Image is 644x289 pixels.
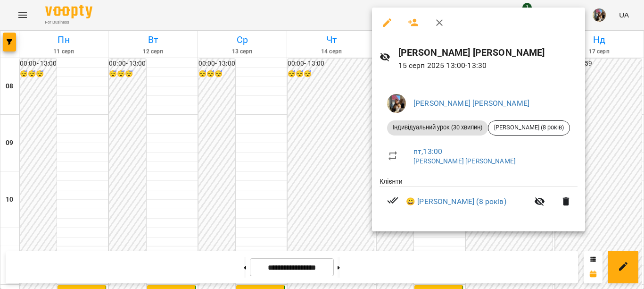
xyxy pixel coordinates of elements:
[488,123,570,132] span: [PERSON_NAME] (8 років)
[380,177,578,221] ul: Клієнти
[406,196,506,207] a: 😀 [PERSON_NAME] (8 років)
[413,147,442,156] a: пт , 13:00
[387,195,398,206] svg: Візит сплачено
[413,99,529,108] a: [PERSON_NAME] [PERSON_NAME]
[387,123,488,132] span: Індивідуальний урок (30 хвилин)
[488,120,570,136] div: [PERSON_NAME] (8 років)
[413,157,516,165] a: [PERSON_NAME] [PERSON_NAME]
[398,60,578,71] p: 15 серп 2025 13:00 - 13:30
[387,94,406,113] img: 497ea43cfcb3904c6063eaf45c227171.jpeg
[398,45,578,60] h6: [PERSON_NAME] [PERSON_NAME]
